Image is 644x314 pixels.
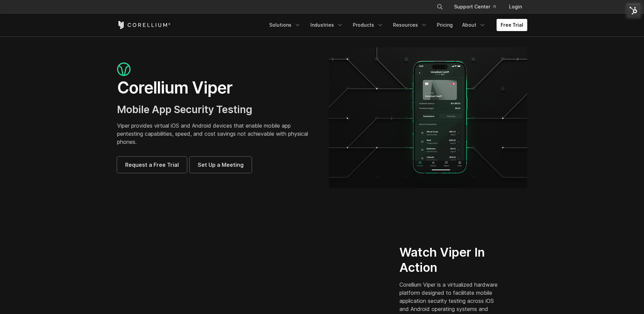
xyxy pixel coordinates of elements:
[125,161,179,169] span: Request a Free Trial
[399,245,502,275] h2: Watch Viper In Action
[329,47,527,188] img: viper_hero
[117,78,315,98] h1: Corellium Viper
[117,62,131,76] img: viper_icon_large
[389,19,431,31] a: Resources
[433,19,457,31] a: Pricing
[117,157,187,173] a: Request a Free Trial
[117,122,315,146] p: Viper provides virtual iOS and Android devices that enable mobile app pentesting capabilities, sp...
[497,19,527,31] a: Free Trial
[190,157,252,173] a: Set Up a Meeting
[434,1,446,13] button: Search
[458,19,490,31] a: About
[626,3,641,18] img: HubSpot Tools Menu Toggle
[265,19,305,31] a: Solutions
[265,19,527,31] div: Navigation Menu
[306,19,347,31] a: Industries
[449,1,501,13] a: Support Center
[117,21,171,29] a: Corellium Home
[198,161,244,169] span: Set Up a Meeting
[349,19,388,31] a: Products
[504,1,527,13] a: Login
[117,103,252,115] span: Mobile App Security Testing
[428,1,527,13] div: Navigation Menu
